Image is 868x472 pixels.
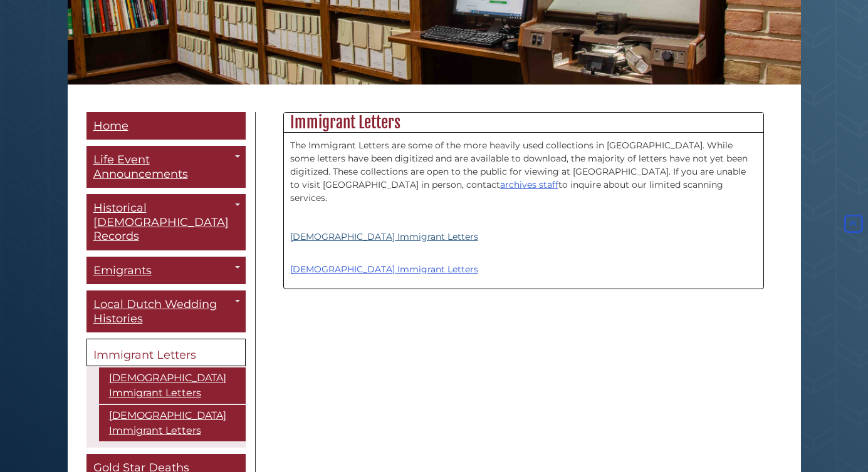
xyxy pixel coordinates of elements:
[86,339,246,366] a: Immigrant Letters
[86,257,246,285] a: Emigrants
[290,264,478,275] a: [DEMOGRAPHIC_DATA] Immigrant Letters
[93,297,217,326] span: Local Dutch Wedding Histories
[500,179,558,190] a: archives staff
[86,112,246,140] a: Home
[93,348,196,362] span: Immigrant Letters
[86,146,246,188] a: Life Event Announcements
[284,113,763,133] h2: Immigrant Letters
[86,290,246,332] a: Local Dutch Wedding Histories
[842,218,865,229] a: Back to Top
[93,201,229,243] span: Historical [DEMOGRAPHIC_DATA] Records
[93,264,152,277] span: Emigrants
[93,119,128,133] span: Home
[99,405,246,441] a: [DEMOGRAPHIC_DATA] Immigrant Letters
[290,139,757,205] p: The Immigrant Letters are some of the more heavily used collections in [GEOGRAPHIC_DATA]. While s...
[99,367,246,404] a: [DEMOGRAPHIC_DATA] Immigrant Letters
[93,153,188,181] span: Life Event Announcements
[290,231,478,242] a: [DEMOGRAPHIC_DATA] Immigrant Letters
[86,194,246,250] a: Historical [DEMOGRAPHIC_DATA] Records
